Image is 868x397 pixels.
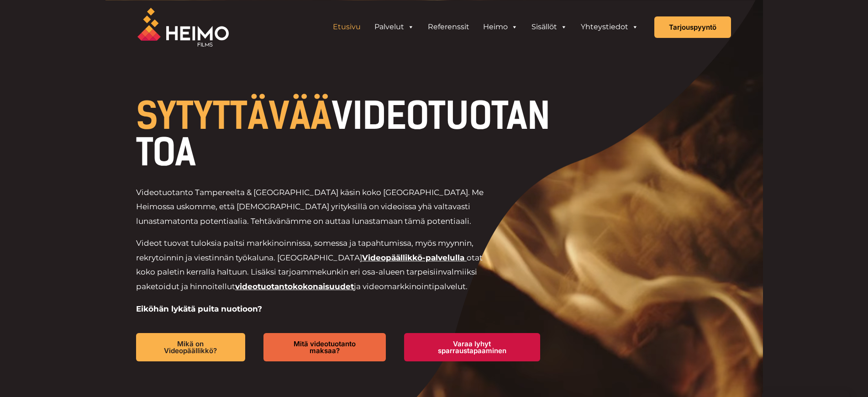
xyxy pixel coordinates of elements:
span: Varaa lyhyt sparraustapaaminen [419,340,526,354]
span: Mikä on Videopäällikkö? [151,340,231,354]
span: valmiiksi paketoidut ja hinnoitellut [136,267,477,291]
a: Sisällöt [525,18,574,36]
h1: VIDEOTUOTANTOA [136,98,558,171]
a: Tarjouspyyntö [654,16,731,38]
a: Heimo [476,18,525,36]
p: Videotuotanto Tampereelta & [GEOGRAPHIC_DATA] käsin koko [GEOGRAPHIC_DATA]. Me Heimossa uskomme, ... [136,185,496,229]
span: Mitä videotuotanto maksaa? [278,340,371,354]
span: SYTYTTÄVÄÄ [136,94,331,138]
span: kunkin eri osa-alueen tarpeisiin [322,267,443,276]
strong: Eiköhän lykätä puita nuotioon? [136,304,262,313]
a: Referenssit [421,18,476,36]
a: Etusivu [326,18,368,36]
p: Videot tuovat tuloksia paitsi markkinoinnissa, somessa ja tapahtumissa, myös myynnin, rekrytoinni... [136,236,496,294]
a: Mikä on Videopäällikkö? [136,333,246,361]
a: Mitä videotuotanto maksaa? [263,333,385,361]
aside: Header Widget 1 [321,18,650,36]
img: Heimo Filmsin logo [137,8,229,47]
a: Palvelut [368,18,421,36]
span: ja videomarkkinointipalvelut. [354,282,468,291]
a: Yhteystiedot [574,18,645,36]
a: Varaa lyhyt sparraustapaaminen [404,333,540,361]
a: Videopäällikkö-palvelulla [362,253,464,262]
a: videotuotantokokonaisuudet [235,282,354,291]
